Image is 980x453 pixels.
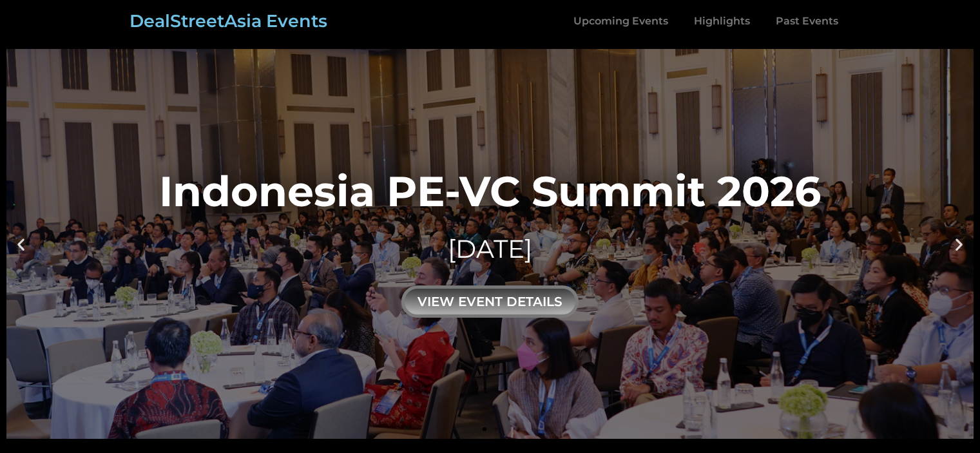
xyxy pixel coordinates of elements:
span: Go to slide 1 [483,427,486,431]
a: DealStreetAsia Events [130,10,327,32]
a: Past Events [763,6,851,36]
div: Next slide [951,236,967,252]
a: Upcoming Events [561,6,681,36]
div: [DATE] [159,231,821,267]
div: view event details [401,285,579,318]
div: Indonesia PE-VC Summit 2026 [159,170,821,212]
a: Highlights [681,6,763,36]
span: Go to slide 2 [494,427,498,431]
a: Indonesia PE-VC Summit 2026[DATE]view event details [6,49,974,439]
div: Previous slide [13,236,29,252]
